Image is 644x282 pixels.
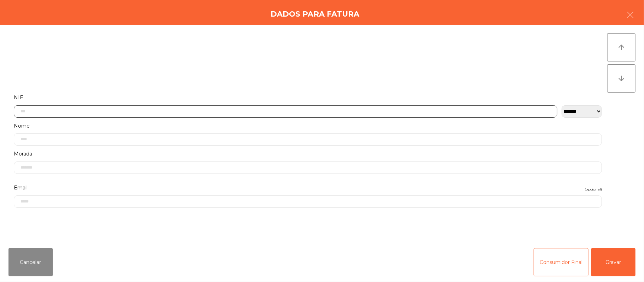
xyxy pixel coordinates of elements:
button: Consumidor Final [534,248,588,276]
span: NIF [14,93,23,102]
i: arrow_upward [617,43,626,52]
i: arrow_downward [617,74,626,83]
button: Cancelar [8,248,53,276]
button: arrow_downward [607,64,636,93]
button: arrow_upward [607,33,636,61]
span: Email [14,183,28,193]
span: Nome [14,121,30,131]
span: Morada [14,149,32,159]
button: Gravar [591,248,636,276]
h4: Dados para Fatura [271,9,359,19]
span: (opcional) [585,186,602,193]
